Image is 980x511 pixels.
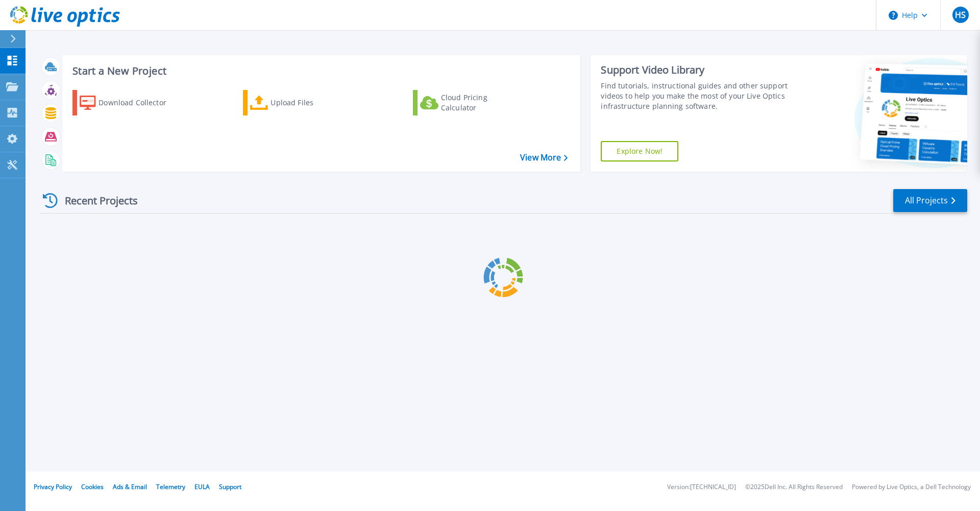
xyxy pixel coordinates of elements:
a: Upload Files [243,90,357,115]
li: Powered by Live Optics, a Dell Technology [852,484,971,491]
a: View More [520,153,568,162]
div: Cloud Pricing Calculator [441,92,523,113]
a: Explore Now! [601,141,678,161]
div: Download Collector [99,92,180,113]
a: Privacy Policy [34,482,72,491]
li: © 2025 Dell Inc. All Rights Reserved [745,484,843,491]
div: Upload Files [271,92,352,113]
a: Support [219,482,241,491]
a: Download Collector [72,90,186,115]
h3: Start a New Project [72,65,568,77]
a: Telemetry [156,482,185,491]
a: Ads & Email [113,482,147,491]
span: HS [955,11,966,19]
div: Support Video Library [601,63,793,77]
a: Cookies [81,482,104,491]
div: Recent Projects [39,188,152,213]
a: EULA [194,482,210,491]
a: All Projects [893,189,967,212]
div: Find tutorials, instructional guides and other support videos to help you make the most of your L... [601,81,793,111]
a: Cloud Pricing Calculator [413,90,527,115]
li: Version: [TECHNICAL_ID] [667,484,736,491]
